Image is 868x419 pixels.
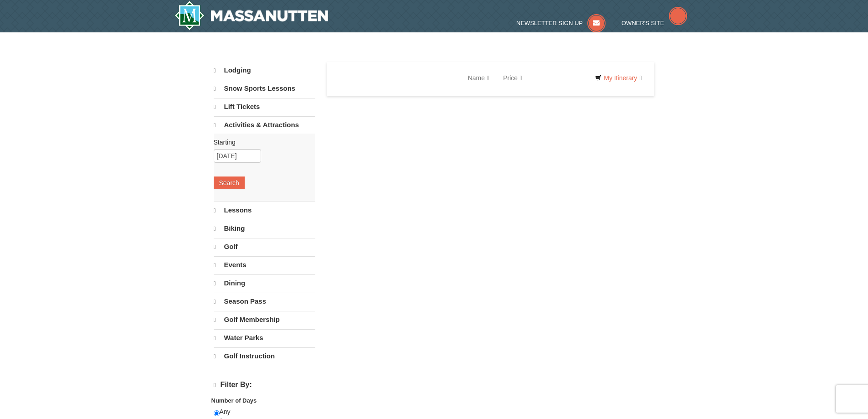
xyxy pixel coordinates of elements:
[621,20,687,26] a: Owner's Site
[214,220,315,237] a: Biking
[214,138,308,147] label: Starting
[214,238,315,255] a: Golf
[214,347,315,365] a: Golf Instruction
[496,69,529,87] a: Price
[214,311,315,328] a: Golf Membership
[214,329,315,347] a: Water Parks
[214,62,315,79] a: Lodging
[214,80,315,97] a: Snow Sports Lessons
[214,256,315,274] a: Events
[214,98,315,115] a: Lift Tickets
[214,176,245,189] button: Search
[461,69,496,87] a: Name
[214,202,315,219] a: Lessons
[214,381,315,389] h4: Filter By:
[214,116,315,134] a: Activities & Attractions
[516,20,606,26] a: Newsletter Sign Up
[175,1,329,30] a: Massanutten Resort
[516,20,583,26] span: Newsletter Sign Up
[211,397,257,404] strong: Number of Days
[214,274,315,292] a: Dining
[214,293,315,310] a: Season Pass
[621,20,664,26] span: Owner's Site
[589,71,647,85] a: My Itinerary
[175,1,329,30] img: Massanutten Resort Logo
